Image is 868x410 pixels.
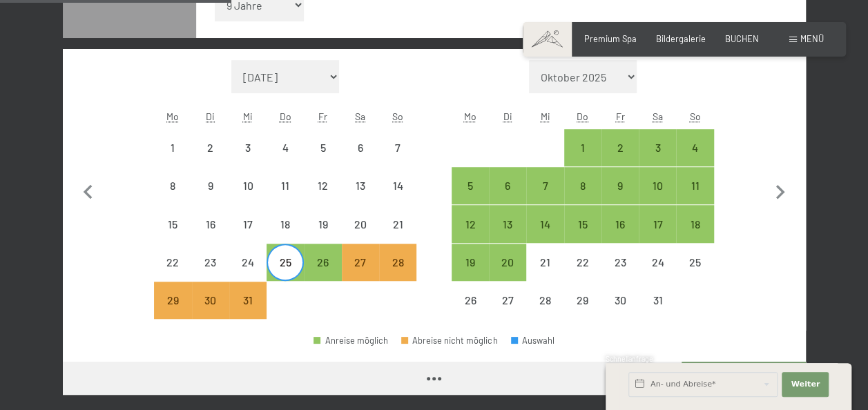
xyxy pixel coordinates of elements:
[677,257,712,291] div: 25
[379,205,416,242] div: Sun Dec 21 2025
[379,244,416,281] div: Sun Dec 28 2025
[528,295,562,329] div: 28
[526,205,563,242] div: Abreise möglich
[676,205,713,242] div: Abreise möglich
[639,205,676,242] div: Abreise möglich
[601,205,639,242] div: Abreise möglich
[639,129,676,166] div: Abreise möglich
[453,295,488,329] div: 26
[564,205,601,242] div: Thu Jan 15 2026
[564,282,601,319] div: Thu Jan 29 2026
[526,282,563,319] div: Abreise nicht möglich
[355,110,365,122] abbr: Samstag
[603,142,637,177] div: 2
[267,205,304,242] div: Abreise nicht möglich
[267,129,304,166] div: Thu Dec 04 2025
[489,205,526,242] div: Tue Jan 13 2026
[154,129,191,166] div: Mon Dec 01 2025
[206,110,215,122] abbr: Dienstag
[564,205,601,242] div: Abreise möglich
[229,244,267,281] div: Wed Dec 24 2025
[639,244,676,281] div: Sat Jan 24 2026
[528,257,562,291] div: 21
[193,257,228,291] div: 23
[343,257,378,291] div: 27
[229,205,267,242] div: Wed Dec 17 2025
[243,110,253,122] abbr: Mittwoch
[639,167,676,204] div: Abreise möglich
[601,282,639,319] div: Abreise nicht möglich
[343,219,378,253] div: 20
[380,257,415,291] div: 28
[268,257,302,291] div: 25
[490,295,525,329] div: 27
[489,244,526,281] div: Tue Jan 20 2026
[342,167,379,204] div: Sat Dec 13 2025
[639,129,676,166] div: Sat Jan 03 2026
[342,129,379,166] div: Abreise nicht möglich
[379,129,416,166] div: Sun Dec 07 2025
[511,336,555,345] div: Auswahl
[639,244,676,281] div: Abreise nicht möglich
[584,33,637,44] span: Premium Spa
[267,167,304,204] div: Abreise nicht möglich
[656,33,706,44] a: Bildergalerie
[564,244,601,281] div: Abreise nicht möglich
[305,219,340,253] div: 19
[154,167,191,204] div: Mon Dec 08 2025
[564,244,601,281] div: Thu Jan 22 2026
[304,167,341,204] div: Fri Dec 12 2025
[192,167,229,204] div: Tue Dec 09 2025
[379,167,416,204] div: Sun Dec 14 2025
[452,282,489,319] div: Abreise nicht möglich
[601,167,639,204] div: Abreise möglich
[343,180,378,215] div: 13
[601,167,639,204] div: Fri Jan 09 2026
[677,180,712,215] div: 11
[193,295,228,329] div: 30
[192,282,229,319] div: Tue Dec 30 2025
[639,282,676,319] div: Abreise nicht möglich
[342,244,379,281] div: Abreise nicht möglich, da die Mindestaufenthaltsdauer nicht erfüllt wird
[566,219,600,253] div: 15
[676,129,713,166] div: Sun Jan 04 2026
[318,110,327,122] abbr: Freitag
[229,205,267,242] div: Abreise nicht möglich
[489,205,526,242] div: Abreise möglich
[304,205,341,242] div: Fri Dec 19 2025
[314,336,388,345] div: Anreise möglich
[603,295,637,329] div: 30
[601,244,639,281] div: Abreise nicht möglich
[154,129,191,166] div: Abreise nicht möglich
[305,180,340,215] div: 12
[192,244,229,281] div: Abreise nicht möglich
[229,167,267,204] div: Wed Dec 10 2025
[379,205,416,242] div: Abreise nicht möglich
[676,167,713,204] div: Abreise möglich
[392,110,403,122] abbr: Sonntag
[192,167,229,204] div: Abreise nicht möglich
[640,257,675,291] div: 24
[640,295,675,329] div: 31
[489,282,526,319] div: Abreise nicht möglich
[379,129,416,166] div: Abreise nicht möglich
[231,219,265,253] div: 17
[453,219,488,253] div: 12
[304,129,341,166] div: Abreise nicht möglich
[267,244,304,281] div: Abreise möglich
[304,167,341,204] div: Abreise nicht möglich
[192,129,229,166] div: Abreise nicht möglich
[452,167,489,204] div: Mon Jan 05 2026
[155,219,190,253] div: 15
[155,180,190,215] div: 8
[676,205,713,242] div: Sun Jan 18 2026
[601,129,639,166] div: Abreise möglich
[564,129,601,166] div: Abreise möglich
[166,110,179,122] abbr: Montag
[193,219,228,253] div: 16
[342,205,379,242] div: Sat Dec 20 2025
[489,167,526,204] div: Tue Jan 06 2026
[154,282,191,319] div: Mon Dec 29 2025
[676,244,713,281] div: Sun Jan 25 2026
[452,244,489,281] div: Abreise möglich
